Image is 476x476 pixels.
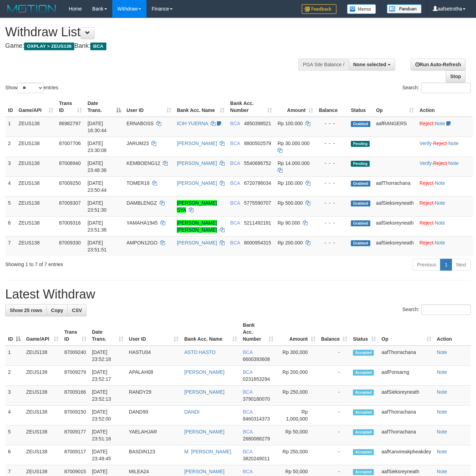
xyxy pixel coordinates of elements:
[448,160,459,166] a: Note
[124,97,174,117] th: User ID: activate to sort column ascending
[89,319,126,346] th: Date Trans.: activate to sort column ascending
[16,216,56,236] td: ZEUS138
[61,445,89,465] td: 87009117
[318,445,350,465] td: -
[240,319,276,346] th: Bank Acc. Number: activate to sort column ascending
[420,141,432,146] a: Verify
[417,137,473,157] td: · ·
[5,157,16,176] td: 3
[184,469,224,474] a: [PERSON_NAME]
[184,349,216,355] a: ASTO HASTO
[276,366,318,386] td: Rp 200,000
[90,43,106,50] span: BCA
[127,220,158,226] span: YAMAHA1945
[184,409,199,415] a: DANDI
[89,445,126,465] td: [DATE] 23:49:45
[319,199,345,206] div: - - -
[23,445,61,465] td: ZEUS138
[278,240,303,245] span: Rp 200.000
[379,425,434,445] td: aafThorrachana
[402,304,471,315] label: Search:
[421,83,471,93] input: Search:
[230,160,240,166] span: BCA
[417,97,473,117] th: Action
[89,425,126,445] td: [DATE] 23:51:16
[434,319,471,346] th: Action
[319,180,345,187] div: - - -
[127,160,160,166] span: KEMBOENG12
[437,369,447,375] a: Note
[59,240,81,245] span: 87009330
[435,121,445,126] a: Note
[89,406,126,425] td: [DATE] 23:52:00
[379,386,434,406] td: aafSieksreyneath
[10,308,42,313] span: Show 25 rows
[243,436,270,441] span: Copy 2680088279 to clipboard
[437,409,447,415] a: Note
[126,366,182,386] td: APALAH08
[5,406,23,425] td: 4
[88,141,107,153] span: [DATE] 23:30:08
[347,4,376,14] img: Button%20Memo.svg
[88,121,107,133] span: [DATE] 16:30:44
[402,83,471,93] label: Search:
[243,389,252,395] span: BCA
[417,236,473,256] td: ·
[243,469,252,474] span: BCA
[230,240,240,245] span: BCA
[243,369,252,375] span: BCA
[5,25,310,39] h1: Withdraw List
[379,319,434,346] th: Op: activate to sort column ascending
[126,319,182,346] th: User ID: activate to sort column ascending
[411,59,466,70] a: Run Auto-Refresh
[184,449,231,454] a: M. [PERSON_NAME]
[379,445,434,465] td: aafKanvireakpheakdey
[318,346,350,366] td: -
[5,117,16,137] td: 1
[353,449,374,455] span: Accepted
[351,181,370,187] span: Grabbed
[16,97,56,117] th: Game/API: activate to sort column ascending
[61,406,89,425] td: 87009150
[61,346,89,366] td: 87009240
[5,3,58,14] img: MOTION_logo.png
[417,216,473,236] td: ·
[319,140,345,147] div: - - -
[437,349,447,355] a: Note
[126,425,182,445] td: YAELAHJAR
[316,97,348,117] th: Balance
[244,240,271,245] span: Copy 8000954315 to clipboard
[435,200,445,206] a: Note
[276,425,318,445] td: Rp 50,000
[437,429,447,435] a: Note
[243,449,252,454] span: BCA
[5,386,23,406] td: 3
[88,200,107,213] span: [DATE] 23:51:30
[420,160,432,166] a: Verify
[350,319,379,346] th: Status: activate to sort column ascending
[243,409,252,415] span: BCA
[435,180,445,186] a: Note
[387,4,422,14] img: panduan.png
[5,319,23,346] th: ID: activate to sort column descending
[351,141,370,147] span: Pending
[351,201,370,206] span: Grabbed
[16,176,56,196] td: ZEUS138
[351,240,370,246] span: Grabbed
[5,83,58,93] label: Show entries
[244,160,271,166] span: Copy 5540686752 to clipboard
[88,160,107,173] span: [DATE] 23:46:36
[5,97,16,117] th: ID
[244,121,271,126] span: Copy 4850398521 to clipboard
[373,236,417,256] td: aafSieksreyneath
[126,386,182,406] td: RANDY29
[353,469,374,475] span: Accepted
[88,220,107,233] span: [DATE] 23:51:36
[177,141,217,146] a: [PERSON_NAME]
[379,406,434,425] td: aafThorrachana
[56,97,85,117] th: Trans ID: activate to sort column ascending
[278,220,300,226] span: Rp 90.000
[278,180,303,186] span: Rp 100.000
[59,220,81,226] span: 87009316
[72,308,82,313] span: CSV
